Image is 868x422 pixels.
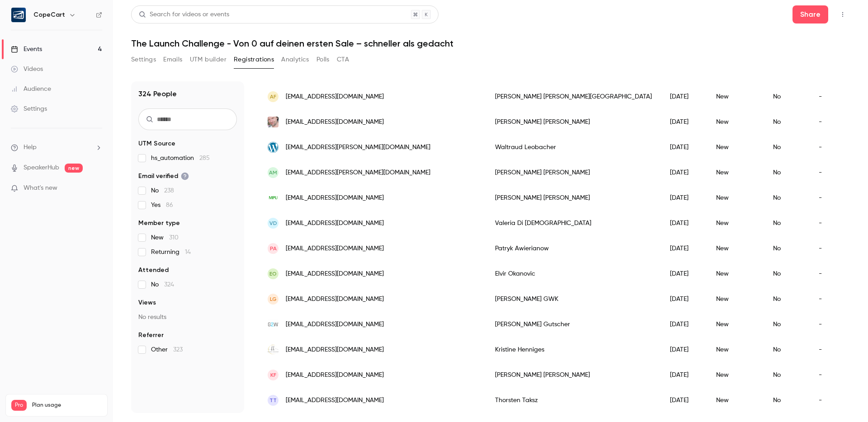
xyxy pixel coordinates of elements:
[151,248,191,257] span: Returning
[269,219,277,227] span: VD
[707,286,764,312] div: New
[138,313,237,322] p: No results
[764,261,810,286] div: No
[764,109,810,135] div: No
[138,89,177,99] h1: 324 People
[269,396,277,404] span: TT
[24,143,37,152] span: Help
[269,169,277,177] span: AM
[139,10,229,19] div: Search for videos or events
[337,52,349,67] button: CTA
[661,211,707,236] div: [DATE]
[764,135,810,160] div: No
[151,233,179,242] span: New
[286,295,384,304] span: [EMAIL_ADDRESS][DOMAIN_NAME]
[286,168,430,178] span: [EMAIL_ADDRESS][PERSON_NAME][DOMAIN_NAME]
[810,261,844,286] div: -
[269,270,277,278] span: EO
[11,65,43,74] div: Videos
[286,396,384,405] span: [EMAIL_ADDRESS][DOMAIN_NAME]
[810,388,844,413] div: -
[764,337,810,362] div: No
[661,337,707,362] div: [DATE]
[486,185,661,211] div: [PERSON_NAME] [PERSON_NAME]
[707,185,764,211] div: New
[764,388,810,413] div: No
[169,234,179,241] span: 310
[810,135,844,160] div: -
[286,117,384,127] span: [EMAIL_ADDRESS][DOMAIN_NAME]
[764,84,810,109] div: No
[793,5,828,23] button: Share
[764,362,810,388] div: No
[707,337,764,362] div: New
[707,135,764,160] div: New
[270,93,276,101] span: AF
[164,281,174,288] span: 324
[707,261,764,286] div: New
[11,104,47,113] div: Settings
[268,344,278,355] img: kristinehenniges.com
[661,286,707,312] div: [DATE]
[33,10,65,19] h6: CopeCart
[486,109,661,135] div: [PERSON_NAME] [PERSON_NAME]
[24,183,57,193] span: What's new
[138,139,175,148] span: UTM Source
[764,160,810,185] div: No
[270,244,277,253] span: PA
[486,337,661,362] div: Kristine Henniges
[707,211,764,236] div: New
[707,312,764,337] div: New
[24,163,59,173] a: SpeakerHub
[138,219,180,228] span: Member type
[286,92,384,102] span: [EMAIL_ADDRESS][DOMAIN_NAME]
[486,236,661,261] div: Patryk Awierianow
[11,8,26,22] img: CopeCart
[151,345,183,354] span: Other
[65,164,83,173] span: new
[286,370,384,380] span: [EMAIL_ADDRESS][DOMAIN_NAME]
[810,160,844,185] div: -
[151,280,174,289] span: No
[486,135,661,160] div: Waltraud Leobacher
[268,142,278,153] img: leo-life.coach
[32,402,102,409] span: Plan usage
[11,84,51,94] div: Audience
[810,286,844,312] div: -
[316,52,330,67] button: Polls
[661,261,707,286] div: [DATE]
[164,188,174,194] span: 238
[163,52,182,67] button: Emails
[199,155,210,161] span: 285
[810,236,844,261] div: -
[486,84,661,109] div: [PERSON_NAME] [PERSON_NAME][GEOGRAPHIC_DATA]
[764,286,810,312] div: No
[486,312,661,337] div: [PERSON_NAME] Gutscher
[486,261,661,286] div: Elvir Okanovic
[138,331,164,340] span: Referrer
[151,186,174,195] span: No
[268,192,278,203] img: institut-fuer-mpu.de
[707,109,764,135] div: New
[286,219,384,228] span: [EMAIL_ADDRESS][DOMAIN_NAME]
[151,154,210,163] span: hs_automation
[151,201,173,210] span: Yes
[131,52,156,67] button: Settings
[661,362,707,388] div: [DATE]
[810,337,844,362] div: -
[268,319,278,330] img: g2w-mentoring.de
[486,362,661,388] div: [PERSON_NAME] [PERSON_NAME]
[764,185,810,211] div: No
[810,84,844,109] div: -
[661,388,707,413] div: [DATE]
[810,312,844,337] div: -
[661,84,707,109] div: [DATE]
[707,388,764,413] div: New
[707,236,764,261] div: New
[138,298,156,307] span: Views
[268,117,278,128] img: new-dimension-marketing.com
[173,347,183,353] span: 323
[166,202,173,208] span: 86
[810,211,844,236] div: -
[281,52,309,67] button: Analytics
